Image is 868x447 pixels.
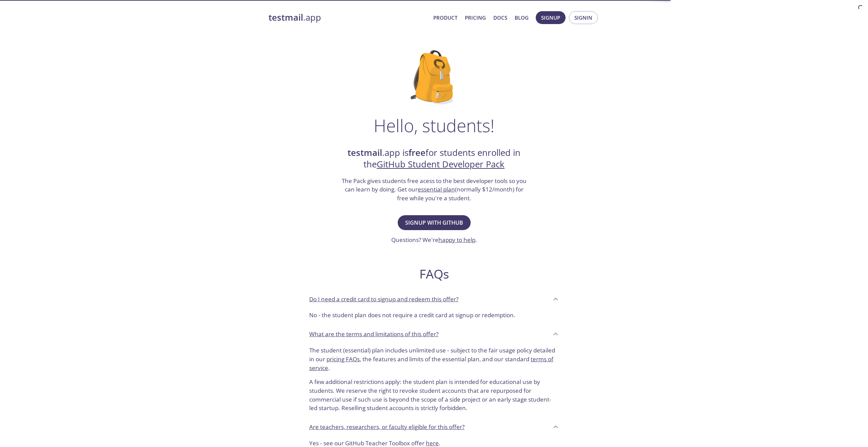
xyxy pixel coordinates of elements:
[304,343,564,418] div: What are the terms and limitations of this offer?
[426,439,439,447] a: here
[341,147,527,170] h2: .app is for students enrolled in the
[536,11,566,24] button: Signup
[304,308,564,325] div: Do I need a credit card to signup and redeem this offer?
[341,177,527,203] h3: The Pack gives students free acess to the best developer tools so you can learn by doing. Get our...
[304,325,564,343] div: What are the terms and limitations of this offer?
[569,11,598,24] button: Signin
[327,355,360,363] a: pricing FAQs
[398,215,471,230] button: Signup with GitHub
[433,13,457,22] a: Product
[411,50,458,104] img: github-student-backpack.png
[304,266,564,282] h2: FAQs
[309,311,559,320] p: No - the student plan does not require a credit card at signup or redemption.
[409,147,426,159] strong: free
[405,218,463,227] span: Signup with GitHub
[309,346,559,372] p: The student (essential) plan includes unlimited use - subject to the fair usage policy detailed i...
[309,372,559,412] p: A few additional restrictions apply: the student plan is intended for educational use by students...
[269,12,428,23] a: testmail.app
[348,147,382,159] strong: testmail
[269,12,303,23] strong: testmail
[574,13,592,22] span: Signin
[465,13,486,22] a: Pricing
[309,355,553,372] a: terms of service
[377,158,505,170] a: GitHub Student Developer Pack
[493,13,507,22] a: Docs
[309,423,465,431] p: Are teachers, researchers, or faculty eligible for this offer?
[309,295,458,304] p: Do I need a credit card to signup and redeem this offer?
[541,13,560,22] span: Signup
[304,290,564,308] div: Do I need a credit card to signup and redeem this offer?
[304,418,564,436] div: Are teachers, researchers, or faculty eligible for this offer?
[309,330,438,339] p: What are the terms and limitations of this offer?
[515,13,529,22] a: Blog
[374,115,494,136] h1: Hello, students!
[438,236,475,244] a: happy to help
[418,185,455,193] a: essential plan
[391,236,477,244] h3: Questions? We're .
